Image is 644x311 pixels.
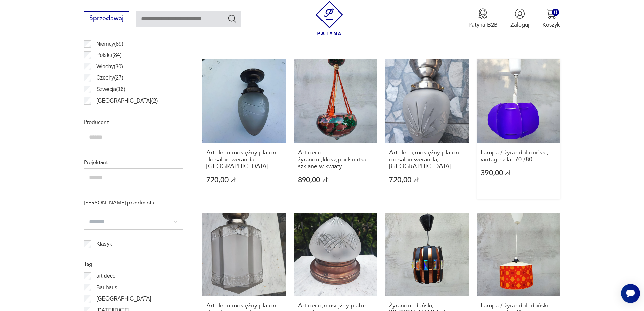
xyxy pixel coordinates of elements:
[84,260,183,268] p: Tag
[468,21,498,29] p: Patyna B2B
[202,59,286,199] a: Art deco,mosiężny plafon do salon weranda,łazienkaArt deco,mosiężny plafon do salon weranda,[GEOG...
[481,170,557,177] p: 390,00 zł
[542,21,560,29] p: Koszyk
[468,8,498,29] a: Ikona medaluPatyna B2B
[227,14,237,23] button: Szukaj
[546,8,556,19] img: Ikona koszyka
[298,177,374,184] p: 890,00 zł
[206,177,282,184] p: 720,00 zł
[96,108,158,116] p: [GEOGRAPHIC_DATA] ( 2 )
[481,149,557,163] h3: Lampa / żyrandol duński, vintage z lat 70./80.
[96,40,123,48] p: Niemcy ( 89 )
[96,85,125,94] p: Szwecja ( 16 )
[478,8,488,19] img: Ikona medalu
[84,11,129,26] button: Sprzedawaj
[96,272,115,281] p: art deco
[389,177,465,184] p: 720,00 zł
[206,149,282,170] h3: Art deco,mosiężny plafon do salon weranda,[GEOGRAPHIC_DATA]
[510,8,529,29] button: Zaloguj
[542,8,560,29] button: 0Koszyk
[96,294,151,303] p: [GEOGRAPHIC_DATA]
[84,118,183,127] p: Producent
[385,59,469,199] a: Art deco,mosiężny plafon do salon weranda,łazienkaArt deco,mosiężny plafon do salon weranda,[GEOG...
[96,62,123,71] p: Włochy ( 30 )
[84,158,183,167] p: Projektant
[294,59,378,199] a: Art deco żyrandol,klosz,podsufitka szklane w kwiatyArt deco żyrandol,klosz,podsufitka szklane w k...
[312,1,347,35] img: Patyna - sklep z meblami i dekoracjami vintage
[298,149,374,170] h3: Art deco żyrandol,klosz,podsufitka szklane w kwiaty
[96,283,117,292] p: Bauhaus
[96,73,123,82] p: Czechy ( 27 )
[552,9,559,16] div: 0
[96,51,122,60] p: Polska ( 84 )
[389,149,465,170] h3: Art deco,mosiężny plafon do salon weranda,[GEOGRAPHIC_DATA]
[515,8,525,19] img: Ikonka użytkownika
[477,59,560,199] a: Lampa / żyrandol duński, vintage z lat 70./80.Lampa / żyrandol duński, vintage z lat 70./80.390,0...
[96,240,112,248] p: Klasyk
[96,96,158,105] p: [GEOGRAPHIC_DATA] ( 2 )
[510,21,529,29] p: Zaloguj
[84,198,183,207] p: [PERSON_NAME] przedmiotu
[468,8,498,29] button: Patyna B2B
[84,16,129,22] a: Sprzedawaj
[621,284,640,303] iframe: Smartsupp widget button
